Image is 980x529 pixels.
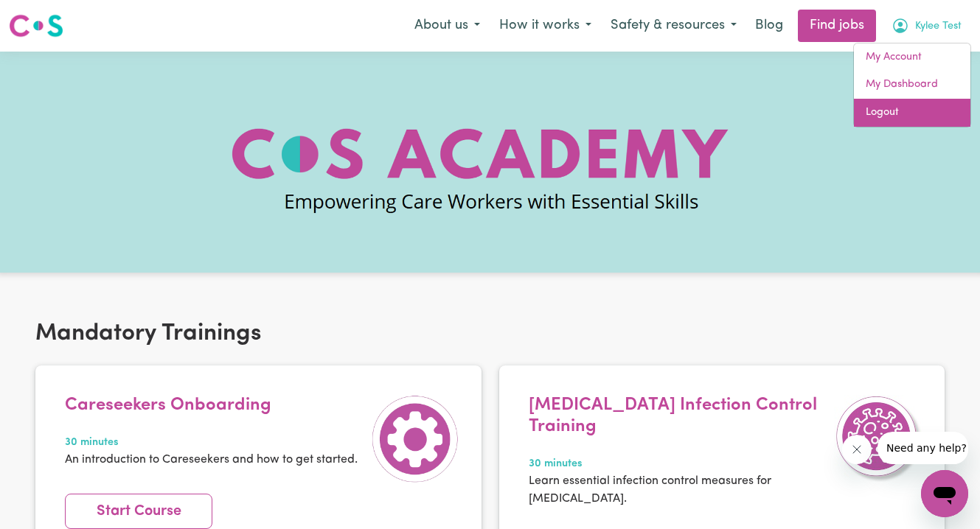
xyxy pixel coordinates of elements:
h4: Careseekers Onboarding [65,395,358,416]
span: Kylee Test [915,18,962,35]
iframe: Message from company [878,432,968,464]
a: Careseekers logo [9,9,63,43]
p: An introduction to Careseekers and how to get started. [65,451,358,469]
a: Logout [854,99,970,127]
p: Learn essential infection control measures for [MEDICAL_DATA]. [529,472,827,508]
h2: Mandatory Trainings [35,320,945,348]
a: Find jobs [798,10,876,42]
button: Safety & resources [601,10,746,41]
a: My Account [854,43,970,71]
iframe: Close message [842,435,872,464]
img: Careseekers logo [9,13,63,39]
button: My Account [882,10,971,41]
h4: [MEDICAL_DATA] Infection Control Training [529,395,827,438]
a: My Dashboard [854,71,970,99]
span: 30 minutes [529,456,827,472]
span: 30 minutes [65,435,358,451]
div: My Account [853,43,971,127]
button: About us [405,10,490,41]
button: How it works [490,10,601,41]
iframe: Button to launch messaging window [921,470,968,517]
a: Blog [746,10,792,42]
a: Start Course [65,494,212,529]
